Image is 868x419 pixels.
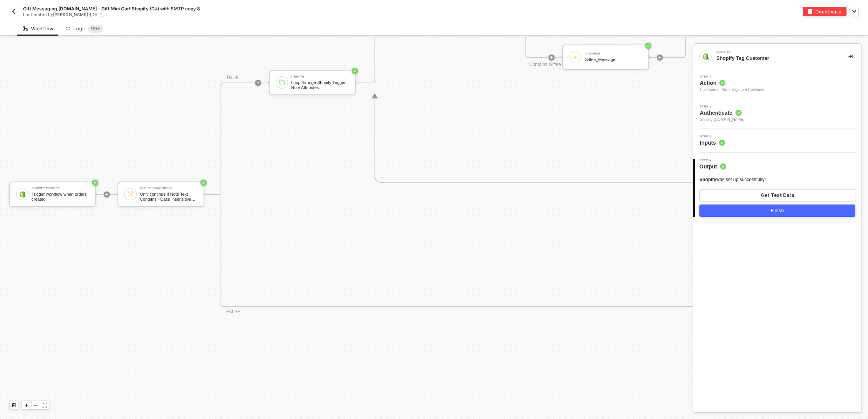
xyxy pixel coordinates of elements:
[700,139,725,147] span: Inputs
[699,177,766,183] div: was set up successfully!
[66,25,103,33] div: Logs
[31,192,89,201] div: Trigger workflow when orders created
[771,208,784,214] div: Finish
[352,68,358,74] span: icon-success-page
[716,51,832,54] div: Shopify
[140,192,197,201] div: Only continue if Note Text Contains - Case Insensitive gift note
[848,54,853,59] span: icon-collapse-right
[716,55,836,62] div: Shopify Tag Customer
[291,80,349,90] div: Loop through Shopify Trigger: Note Attributes
[699,159,726,162] span: Step 4
[700,109,744,117] span: Authenticate
[700,135,725,138] span: Step 3
[808,9,812,14] img: deactivate
[24,403,29,407] span: icon-play
[693,159,861,217] div: Step 4Output Shopifywas set up successfully!Get Test DataFinish
[693,105,861,123] div: Step 2Authenticate Shopify [DOMAIN_NAME]
[699,205,855,217] button: Finish
[226,74,239,81] div: TRUE
[43,403,47,407] span: icon-expand
[700,79,765,87] span: Action
[33,403,38,407] span: icon-minus
[53,12,88,17] span: [PERSON_NAME]
[529,61,575,69] div: Contains Giftee Message
[700,117,744,123] span: Shopify [DOMAIN_NAME]
[23,12,416,18] div: Last edited by - [DATE]
[699,163,726,170] span: Output
[699,177,716,182] span: Shopify
[256,81,260,85] span: icon-play
[23,26,53,32] div: Workflow
[31,187,89,190] div: Shopify Trigger
[549,55,554,60] span: icon-play
[693,75,861,93] div: Step 1Action Customers - Adds Tags to a Customer
[200,180,207,186] span: icon-success-page
[104,192,109,197] span: icon-play
[803,7,846,16] button: deactivateDeactivate
[11,8,17,15] img: back
[88,25,103,33] sup: 125
[278,79,285,86] img: icon
[693,135,861,147] div: Step 3Inputs
[140,187,197,190] div: If-Else Conditions
[700,105,744,108] span: Step 2
[815,8,841,15] div: Deactivate
[92,180,98,186] span: icon-success-page
[700,75,765,78] span: Step 1
[23,5,200,12] span: Gift Messaging [DOMAIN_NAME] - Gift Mini Cart Shopify (DJ) with SMTP copy 8
[291,75,349,78] div: Iterate
[585,52,642,55] div: Variable
[702,53,709,60] img: integration-icon
[761,192,794,198] div: Get Test Data
[700,87,765,93] div: Customers - Adds Tags to a Customer
[19,191,26,198] img: icon
[572,54,579,61] img: icon
[645,43,651,49] span: icon-success-page
[127,191,134,198] img: icon
[226,308,240,315] div: FALSE
[9,7,18,16] button: back
[585,57,642,62] div: Giftee_Message
[699,189,855,201] button: Get Test Data
[658,55,662,60] span: icon-play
